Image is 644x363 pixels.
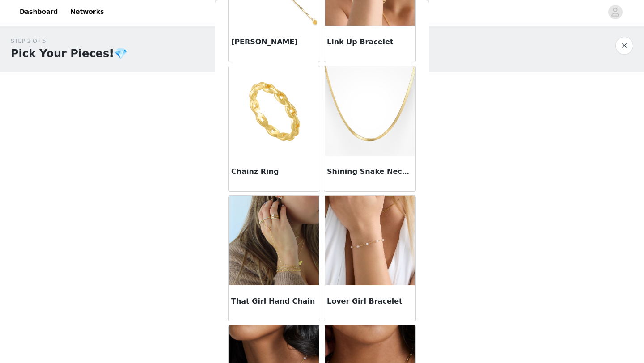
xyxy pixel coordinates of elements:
[65,2,109,22] a: Networks
[229,196,319,285] img: That Girl Hand Chain
[327,166,413,177] h3: Shining Snake Necklace
[231,37,317,47] h3: [PERSON_NAME]
[327,296,413,307] h3: Lover Girl Bracelet
[325,66,415,156] img: Shining Snake Necklace
[611,5,619,19] div: avatar
[11,46,127,62] h1: Pick Your Pieces!💎
[231,296,317,307] h3: That Girl Hand Chain
[14,2,63,22] a: Dashboard
[229,66,319,156] img: Chainz Ring
[325,196,415,285] img: Lover Girl Bracelet
[327,37,413,47] h3: Link Up Bracelet
[11,37,127,46] div: STEP 2 OF 5
[231,166,317,177] h3: Chainz Ring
